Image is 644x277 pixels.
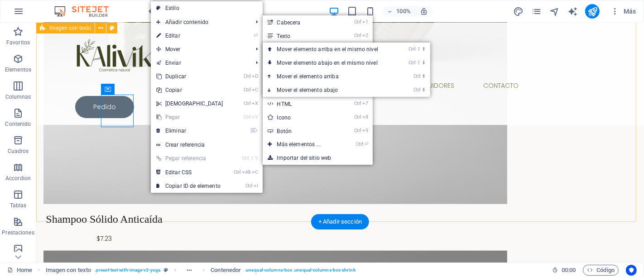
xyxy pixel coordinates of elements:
i: Ctrl [242,155,249,161]
i: Ctrl [234,169,241,175]
button: design [513,6,524,17]
i: ⇧ [250,155,254,161]
i: D [252,73,258,79]
a: Ctrl⇧⬆Mover elemento arriba en el mismo nivel [263,43,396,56]
a: ⌦Eliminar [151,124,229,138]
i: AI Writer [567,6,578,17]
i: Ctrl [413,87,421,93]
p: Accordion [5,175,31,182]
a: Ctrl⬆Mover el elemento arriba [263,70,396,83]
a: Haz clic para cancelar la selección y doble clic para abrir páginas [7,265,32,276]
i: Ctrl [354,128,361,134]
p: Tablas [10,202,27,209]
img: Editor Logo [52,6,120,17]
i: Ctrl [413,73,421,79]
span: . preset-text-with-image-v3-yoga [95,265,160,276]
h6: 100% [396,6,411,17]
i: V [255,155,258,161]
button: undo [147,6,158,17]
i: 2 [362,33,368,38]
a: CtrlDDuplicar [151,70,229,83]
i: ⬇ [422,87,426,93]
i: Alt [242,169,251,175]
i: Al redimensionar, ajustar el nivel de zoom automáticamente para ajustarse al dispositivo elegido. [420,7,428,15]
button: pages [531,6,542,17]
i: Ctrl [409,46,416,52]
p: Cuadros [8,148,29,155]
span: Añadir contenido [151,15,249,29]
button: Usercentrics [626,265,637,276]
i: I [254,183,258,189]
i: ⏎ [254,33,258,38]
i: ⇧ [417,60,421,66]
a: Ctrl⇧VPegar referencia [151,152,229,165]
a: Ctrl⏎Más elementos ... [263,138,339,151]
span: Más [610,7,636,16]
i: 9 [362,128,368,134]
a: Ctrl8Icono [263,110,339,124]
a: Ctrl9Botón [263,124,339,138]
i: Ctrl [354,33,361,38]
span: : [568,267,569,273]
a: Importar del sitio web [263,151,373,165]
i: C [252,169,258,175]
i: ⬆ [422,73,426,79]
i: Ctrl [244,114,251,120]
nav: breadcrumb [46,265,356,276]
i: 8 [362,114,368,120]
a: Ctrl1Cabecera [263,15,339,29]
button: 100% [383,6,415,17]
i: Navegador [549,6,560,17]
i: Ctrl [244,100,251,106]
span: Haz clic para seleccionar y doble clic para editar [46,265,91,276]
button: navigator [549,6,560,17]
a: CtrlICopiar ID de elemento [151,179,229,193]
p: Elementos [5,66,31,73]
div: + Añadir sección [311,214,369,229]
a: Estilo [151,1,263,15]
a: Ctrl2Texto [263,29,339,43]
a: Ctrl⇧⬇Mover elemento abajo en el mismo nivel [263,56,396,70]
i: Ctrl [245,183,253,189]
a: Enviar [151,56,249,70]
a: CtrlAltCEditar CSS [151,166,229,179]
h6: Tiempo de la sesión [552,265,576,276]
i: Ctrl [354,100,361,106]
i: Ctrl [354,114,361,120]
i: ⬇ [422,60,426,66]
a: CtrlCCopiar [151,83,229,97]
i: X [252,100,258,106]
i: Ctrl [244,73,251,79]
i: ⇧ [417,46,421,52]
i: Este elemento es un preajuste personalizable [164,267,168,272]
i: Ctrl [354,19,361,25]
span: 00 00 [562,265,576,276]
i: ⬆ [422,46,426,52]
i: 7 [362,100,368,106]
span: Haz clic para seleccionar y doble clic para editar [211,265,241,276]
a: Ctrl7HTML [263,97,339,110]
i: V [252,114,258,120]
i: Diseño (Ctrl+Alt+Y) [513,6,524,17]
p: Contenido [5,120,31,128]
button: Código [583,265,619,276]
span: . unequal-columns-box .unequal-columns-box-shrink [245,265,355,276]
p: Columnas [5,93,31,100]
i: ⌦ [250,128,258,134]
button: text_generator [567,6,578,17]
i: Deshacer: Editar cabecera (Ctrl+Z) [148,6,158,17]
i: C [252,87,258,93]
p: Favoritos [6,39,30,46]
button: publish [585,4,600,19]
span: Mover [151,43,249,56]
a: Crear referencia [151,138,263,152]
button: Más [607,4,640,19]
i: 1 [362,19,368,25]
i: Ctrl [244,87,251,93]
i: Publicar [587,6,598,17]
i: Ctrl [356,141,363,147]
p: Prestaciones [2,229,34,236]
span: Imagen con texto [49,25,91,31]
a: CtrlX[DEMOGRAPHIC_DATA] [151,97,229,110]
i: Ctrl [409,60,416,66]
